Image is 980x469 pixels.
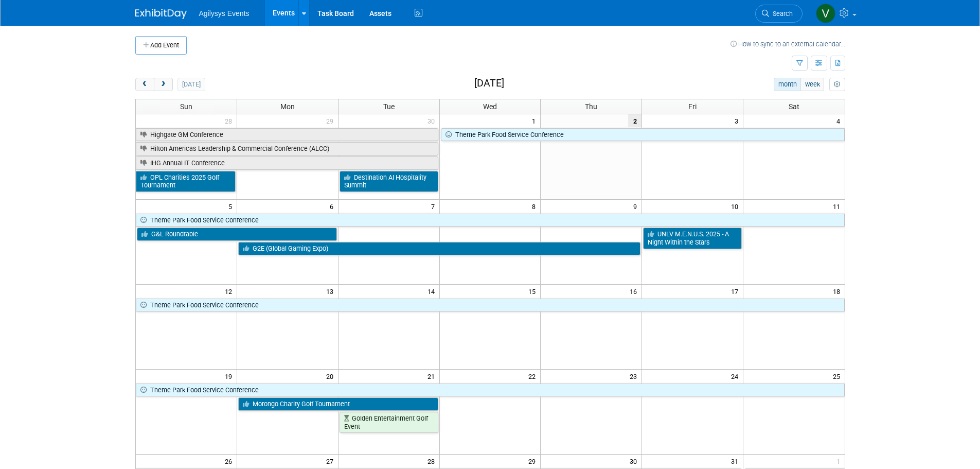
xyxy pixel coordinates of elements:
[224,455,237,467] span: 26
[832,200,845,213] span: 11
[177,78,205,91] button: [DATE]
[137,228,337,241] a: G&L Roundtable
[280,102,295,111] span: Mon
[800,78,824,91] button: week
[531,200,540,213] span: 8
[629,455,642,467] span: 30
[325,455,338,467] span: 27
[383,102,395,111] span: Tue
[734,114,743,127] span: 3
[136,171,236,192] a: OPL Charities 2025 Golf Tournament
[585,102,597,111] span: Thu
[829,78,845,91] button: myCustomButton
[426,370,439,383] span: 21
[430,200,439,213] span: 7
[531,114,540,127] span: 1
[426,285,439,298] span: 14
[769,10,793,18] span: Search
[340,412,438,433] a: Golden Entertainment Golf Event
[136,214,845,227] a: Theme Park Food Service Conference
[135,36,187,55] button: Add Event
[224,114,237,127] span: 28
[224,370,237,383] span: 19
[730,40,845,48] a: How to sync to an external calendar...
[835,455,845,467] span: 1
[730,285,743,298] span: 17
[136,299,845,312] a: Theme Park Food Service Conference
[441,128,845,142] a: Theme Park Food Service Conference
[154,78,173,91] button: next
[238,242,640,255] a: G2E (Global Gaming Expo)
[688,102,697,111] span: Fri
[832,370,845,383] span: 25
[527,285,540,298] span: 15
[629,285,642,298] span: 16
[730,370,743,383] span: 24
[340,171,438,192] a: Destination AI Hospitality Summit
[135,9,187,19] img: ExhibitDay
[136,128,438,142] a: Highgate GM Conference
[483,102,497,111] span: Wed
[325,285,338,298] span: 13
[527,455,540,467] span: 29
[136,142,438,155] a: Hilton Americas Leadership & Commercial Conference (ALCC)
[730,455,743,467] span: 31
[835,114,845,127] span: 4
[632,200,642,213] span: 9
[789,102,799,111] span: Sat
[329,200,338,213] span: 6
[199,9,250,18] span: Agilysys Events
[227,200,237,213] span: 5
[832,285,845,298] span: 18
[755,5,803,23] a: Search
[180,102,192,111] span: Sun
[135,78,154,91] button: prev
[474,78,504,89] h2: [DATE]
[527,370,540,383] span: 22
[238,397,438,411] a: Morongo Charity Golf Tournament
[325,370,338,383] span: 20
[774,78,801,91] button: month
[426,114,439,127] span: 30
[730,200,743,213] span: 10
[834,81,841,88] i: Personalize Calendar
[643,228,742,249] a: UNLV M.E.N.U.S. 2025 - A Night Within the Stars
[224,285,237,298] span: 12
[426,455,439,467] span: 28
[628,114,642,127] span: 2
[816,4,835,23] img: Vaitiare Munoz
[136,384,845,397] a: Theme Park Food Service Conference
[325,114,338,127] span: 29
[136,157,438,170] a: IHG Annual IT Conference
[629,370,642,383] span: 23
